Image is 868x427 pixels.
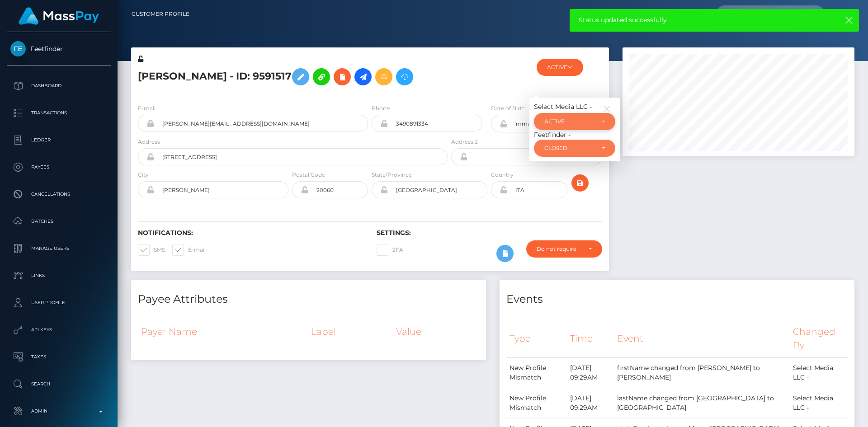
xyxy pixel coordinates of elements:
div: Select Media LLC - [534,102,615,112]
h6: Notifications: [138,229,363,237]
th: Event [614,319,790,358]
a: Taxes [7,346,111,368]
th: Payer Name [138,319,308,344]
label: Address 2 [451,138,478,146]
td: [DATE] 09:29AM [567,358,614,388]
button: ACTIVE [534,113,615,130]
label: City [138,171,149,179]
td: lastName changed from [GEOGRAPHIC_DATA] to [GEOGRAPHIC_DATA] [614,388,790,418]
button: Do not require [526,240,602,258]
p: Manage Users [10,242,107,255]
p: Cancellations [10,188,107,201]
p: Batches [10,215,107,228]
a: Manage Users [7,237,111,260]
span: Feetfinder [7,45,111,53]
p: Links [10,269,107,282]
a: Ledger [7,129,111,151]
th: Type [506,319,567,358]
p: Transactions [10,106,107,120]
p: Taxes [10,350,107,364]
a: Initiate Payout [354,68,372,85]
button: ACTIVE [537,59,583,76]
p: Dashboard [10,79,107,93]
p: API Keys [10,323,107,337]
h4: Events [506,291,848,307]
label: Phone [372,104,390,113]
a: Admin [7,400,111,422]
img: MassPay Logo [19,7,99,25]
td: New Profile Mismatch [506,358,567,388]
label: Address [138,138,160,146]
td: [DATE] 09:29AM [567,388,614,418]
p: Payees [10,160,107,174]
h6: Settings: [377,229,602,237]
div: Feetfinder - [534,130,615,140]
label: 2FA [377,244,403,256]
div: Do not require [537,245,581,253]
th: Value [393,319,479,344]
th: Label [308,319,393,344]
a: API Keys [7,319,111,341]
p: Search [10,377,107,391]
h4: Payee Attributes [138,291,479,307]
img: Feetfinder [10,41,26,56]
label: Date of Birth [491,104,526,113]
p: Ledger [10,133,107,147]
a: Transactions [7,102,111,124]
td: firstName changed from [PERSON_NAME] to [PERSON_NAME] [614,358,790,388]
label: E-mail [138,104,156,113]
input: Search... [716,5,801,23]
a: Cancellations [7,183,111,206]
label: SMS [138,244,165,256]
a: Links [7,264,111,287]
a: Dashboard [7,75,111,97]
a: Payees [7,156,111,178]
a: Batches [7,210,111,233]
h5: [PERSON_NAME] - ID: 9591517 [138,64,443,90]
button: CLOSED [534,140,615,157]
label: E-mail [172,244,206,256]
th: Time [567,319,614,358]
label: State/Province [372,171,412,179]
th: Changed By [790,319,848,358]
a: User Profile [7,291,111,314]
div: CLOSED [544,145,594,152]
td: Select Media LLC - [790,358,848,388]
p: User Profile [10,296,107,310]
p: Admin [10,404,107,418]
a: Customer Profile [132,5,189,23]
td: New Profile Mismatch [506,388,567,418]
div: ACTIVE [544,118,594,125]
td: Select Media LLC - [790,388,848,418]
label: Postal Code [292,171,325,179]
span: Status updated successfully [579,15,820,25]
label: Country [491,171,514,179]
a: Search [7,373,111,395]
